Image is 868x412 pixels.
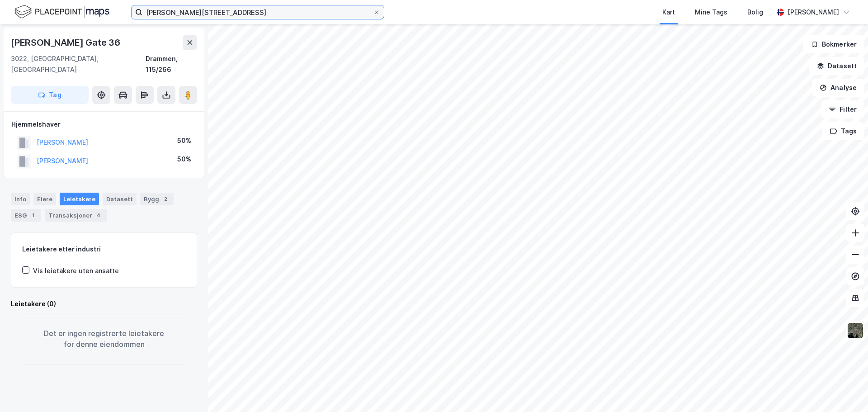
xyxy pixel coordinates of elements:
div: Leietakere (0) [11,298,197,309]
div: Vis leietakere uten ansatte [33,265,119,276]
div: Kontrollprogram for chat [823,369,868,412]
div: Bygg [140,193,174,205]
button: Filter [821,100,864,118]
iframe: Chat Widget [823,369,868,412]
div: Leietakere [60,193,99,205]
img: logo.f888ab2527a4732fd821a326f86c7f29.svg [14,4,109,20]
div: Bolig [747,7,763,18]
div: Eiere [33,193,56,205]
img: 9k= [847,322,864,339]
div: ESG [11,209,41,222]
div: Leietakere etter industri [22,244,186,255]
div: 3022, [GEOGRAPHIC_DATA], [GEOGRAPHIC_DATA] [11,53,146,75]
button: Analyse [812,79,864,97]
div: Det er ingen registrerte leietakere for denne eiendommen [22,313,186,365]
div: 2 [161,194,170,204]
div: Info [11,193,30,205]
div: [PERSON_NAME] Gate 36 [11,35,122,50]
div: Transaksjoner [45,209,107,222]
button: Datasett [809,57,864,75]
input: Søk på adresse, matrikkel, gårdeiere, leietakere eller personer [142,5,373,19]
div: Mine Tags [695,7,727,18]
button: Tags [822,122,864,140]
div: Kart [662,7,675,18]
div: Datasett [103,193,137,205]
div: [PERSON_NAME] [788,7,839,18]
div: 1 [28,211,38,220]
div: Hjemmelshaver [11,119,197,130]
div: 50% [177,154,191,165]
button: Tag [11,86,89,104]
button: Bokmerker [803,35,864,53]
div: 4 [94,211,103,220]
div: Drammen, 115/266 [146,53,197,75]
div: 50% [177,135,191,146]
